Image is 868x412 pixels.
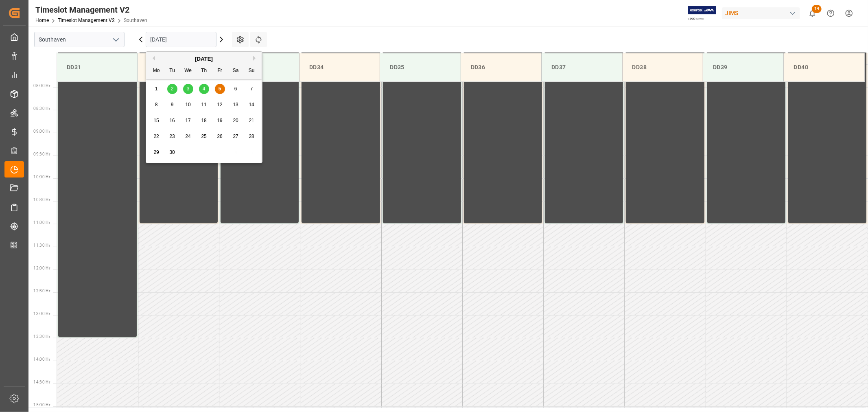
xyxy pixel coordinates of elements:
span: 30 [169,149,175,155]
div: DD39 [710,60,777,75]
span: 11:30 Hr [33,243,50,248]
span: 25 [201,134,206,139]
span: 4 [203,86,206,92]
div: Choose Tuesday, September 23rd, 2025 [167,131,177,142]
div: Choose Monday, September 1st, 2025 [151,84,162,94]
button: JIMS [722,5,803,21]
span: 3 [187,86,190,92]
span: 24 [185,134,190,139]
div: DD31 [63,60,131,75]
div: DD37 [548,60,615,75]
span: 14:30 Hr [33,380,50,384]
div: Choose Sunday, September 7th, 2025 [247,84,257,94]
div: Choose Monday, September 8th, 2025 [151,100,162,110]
span: 08:30 Hr [33,106,50,111]
span: 14 [812,5,822,13]
div: Choose Saturday, September 20th, 2025 [231,116,241,126]
div: Choose Friday, September 26th, 2025 [215,131,225,142]
div: Choose Saturday, September 13th, 2025 [231,100,241,110]
div: Choose Friday, September 5th, 2025 [215,84,225,94]
span: 14:00 Hr [33,357,50,362]
div: Choose Tuesday, September 30th, 2025 [167,147,177,158]
div: Choose Tuesday, September 2nd, 2025 [167,84,177,94]
span: 10:30 Hr [33,197,50,202]
div: DD38 [629,60,696,75]
span: 14 [249,102,254,107]
div: Choose Monday, September 29th, 2025 [151,147,162,158]
div: Choose Thursday, September 4th, 2025 [199,84,209,94]
span: 11 [201,102,206,107]
div: Choose Tuesday, September 16th, 2025 [167,116,177,126]
button: open menu [109,33,122,46]
span: 13 [233,102,238,107]
div: Choose Wednesday, September 17th, 2025 [183,116,193,126]
div: Choose Wednesday, September 24th, 2025 [183,131,193,142]
div: Choose Monday, September 22nd, 2025 [151,131,162,142]
div: DD36 [468,60,535,75]
div: Choose Monday, September 15th, 2025 [151,116,162,126]
a: Timeslot Management V2 [58,18,115,23]
div: DD40 [790,60,858,75]
span: 21 [249,118,254,123]
span: 12:30 Hr [33,289,50,293]
span: 29 [153,149,159,155]
span: 20 [233,118,238,123]
div: Choose Saturday, September 6th, 2025 [231,84,241,94]
div: Choose Sunday, September 28th, 2025 [247,131,257,142]
div: Choose Wednesday, September 10th, 2025 [183,100,193,110]
img: Exertis%20JAM%20-%20Email%20Logo.jpg_1722504956.jpg [688,6,716,20]
div: Tu [167,66,177,76]
div: Choose Tuesday, September 9th, 2025 [167,100,177,110]
input: MM-DD-YYYY [146,32,216,47]
span: 13:30 Hr [33,334,50,339]
span: 12 [217,102,222,107]
span: 16 [169,118,175,123]
span: 09:30 Hr [33,152,50,156]
div: Choose Thursday, September 11th, 2025 [199,100,209,110]
span: 09:00 Hr [33,129,50,134]
div: Choose Friday, September 12th, 2025 [215,100,225,110]
div: Choose Thursday, September 18th, 2025 [199,116,209,126]
div: DD34 [306,60,373,75]
span: 8 [155,102,158,107]
div: Sa [231,66,241,76]
span: 13:00 Hr [33,311,50,316]
span: 2 [171,86,174,92]
span: 19 [217,118,222,123]
span: 22 [153,134,159,139]
span: 15 [153,118,159,123]
span: 28 [249,134,254,139]
div: We [183,66,193,76]
button: Next Month [253,56,258,61]
div: Fr [215,66,225,76]
div: Choose Sunday, September 14th, 2025 [247,100,257,110]
a: Home [35,18,49,23]
div: Choose Thursday, September 25th, 2025 [199,131,209,142]
div: Choose Wednesday, September 3rd, 2025 [183,84,193,94]
div: DD35 [387,60,454,75]
div: [DATE] [146,55,262,63]
span: 26 [217,134,222,139]
span: 18 [201,118,206,123]
button: Previous Month [150,56,155,61]
span: 27 [233,134,238,139]
span: 12:00 Hr [33,266,50,270]
span: 10 [185,102,190,107]
input: Type to search/select [34,32,125,47]
span: 08:00 Hr [33,83,50,88]
div: Mo [151,66,162,76]
div: JIMS [722,7,800,19]
span: 9 [171,102,174,107]
span: 6 [234,86,237,92]
div: Choose Friday, September 19th, 2025 [215,116,225,126]
div: Choose Saturday, September 27th, 2025 [231,131,241,142]
div: Th [199,66,209,76]
div: Timeslot Management V2 [35,4,147,16]
div: month 2025-09 [149,81,260,160]
span: 1 [155,86,158,92]
div: Su [247,66,257,76]
span: 23 [169,134,175,139]
button: Help Center [822,4,840,22]
span: 11:00 Hr [33,220,50,225]
span: 7 [250,86,253,92]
